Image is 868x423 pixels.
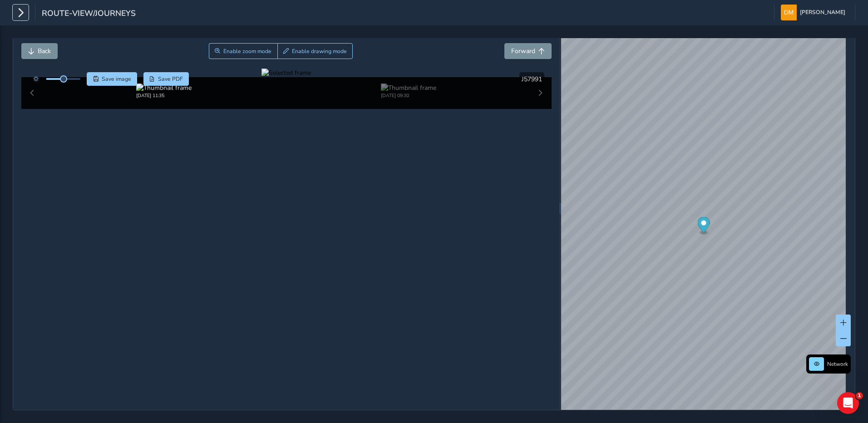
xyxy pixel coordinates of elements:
[223,48,271,55] span: Enable zoom mode
[698,217,710,236] div: Map marker
[209,43,277,59] button: Zoom
[856,392,863,399] span: 1
[143,72,189,86] button: PDF
[136,84,192,92] img: Thumbnail frame
[827,360,848,368] span: Network
[781,5,797,20] img: diamond-layout
[42,8,136,20] span: route-view/journeys
[102,75,131,83] span: Save image
[87,72,137,86] button: Save
[21,43,58,59] button: Back
[277,43,353,59] button: Draw
[837,392,859,414] iframe: Intercom live chat
[158,75,183,83] span: Save PDF
[381,84,436,92] img: Thumbnail frame
[800,5,845,20] span: [PERSON_NAME]
[381,92,436,99] div: [DATE] 09:30
[781,5,848,20] button: [PERSON_NAME]
[136,92,192,99] div: [DATE] 11:35
[511,47,535,55] span: Forward
[292,48,347,55] span: Enable drawing mode
[504,43,552,59] button: Forward
[522,75,542,84] span: J57991
[38,47,51,55] span: Back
